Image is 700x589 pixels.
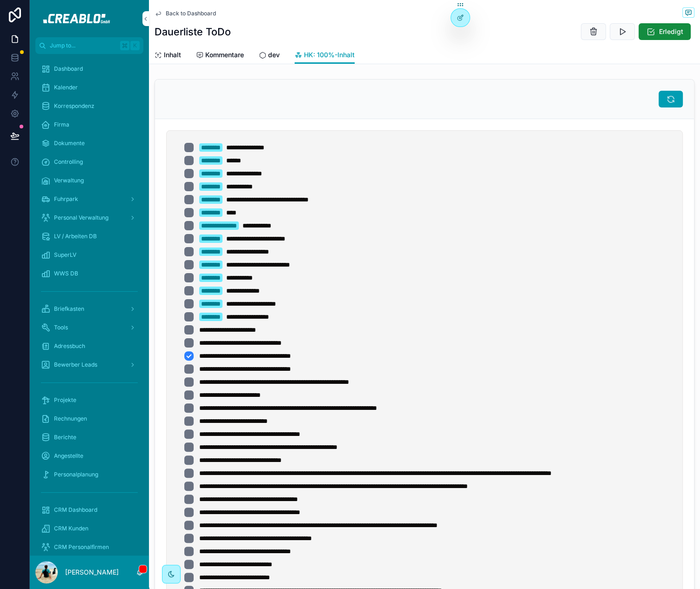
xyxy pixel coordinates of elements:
[54,396,76,404] span: Projekte
[37,11,141,26] img: App logo
[54,324,68,331] span: Tools
[35,98,143,114] a: Korrespondenz
[54,305,84,313] span: Briefkasten
[155,47,181,65] a: Inhalt
[35,79,143,96] a: Kalender
[155,10,216,17] a: Back to Dashboard
[54,121,69,128] span: Firma
[659,27,683,36] span: Erledigt
[54,342,85,350] span: Adressbuch
[54,415,87,422] span: Rechnungen
[54,214,108,221] span: Personal Verwaltung
[54,195,78,203] span: Fuhrpark
[54,65,83,73] span: Dashboard
[35,265,143,282] a: WWS DB
[54,506,97,514] span: CRM Dashboard
[54,361,97,368] span: Bewerber Leads
[35,319,143,336] a: Tools
[65,568,119,577] p: [PERSON_NAME]
[259,47,280,65] a: dev
[35,209,143,226] a: Personal Verwaltung
[30,54,149,556] div: scrollable content
[50,42,116,49] span: Jump to...
[304,50,355,60] span: HK: 100%-Inhalt
[35,135,143,152] a: Dokumente
[35,191,143,207] a: Fuhrpark
[54,525,88,532] span: CRM Kunden
[54,158,83,166] span: Controlling
[54,251,76,259] span: SuperLV
[54,177,84,184] span: Verwaltung
[35,247,143,263] a: SuperLV
[54,84,78,91] span: Kalender
[35,301,143,317] a: Briefkasten
[164,50,181,60] span: Inhalt
[35,172,143,189] a: Verwaltung
[166,10,216,17] span: Back to Dashboard
[54,543,109,551] span: CRM Personalfirmen
[35,356,143,373] a: Bewerber Leads
[196,47,244,65] a: Kommentare
[35,37,143,54] button: Jump to...K
[35,539,143,556] a: CRM Personalfirmen
[35,448,143,464] a: Angestellte
[155,25,231,39] h1: Dauerliste ToDo
[205,50,244,60] span: Kommentare
[54,452,83,460] span: Angestellte
[268,50,280,60] span: dev
[295,47,355,64] a: HK: 100%-Inhalt
[54,471,98,478] span: Personalplanung
[35,392,143,408] a: Projekte
[639,23,691,40] button: Erledigt
[35,502,143,518] a: CRM Dashboard
[54,233,97,240] span: LV / Arbeiten DB
[35,154,143,170] a: Controlling
[35,520,143,537] a: CRM Kunden
[35,429,143,446] a: Berichte
[35,228,143,245] a: LV / Arbeiten DB
[131,42,139,49] span: K
[54,434,76,441] span: Berichte
[54,140,85,147] span: Dokumente
[35,466,143,483] a: Personalplanung
[54,102,94,110] span: Korrespondenz
[35,60,143,77] a: Dashboard
[54,270,78,277] span: WWS DB
[35,116,143,133] a: Firma
[35,410,143,427] a: Rechnungen
[35,338,143,355] a: Adressbuch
